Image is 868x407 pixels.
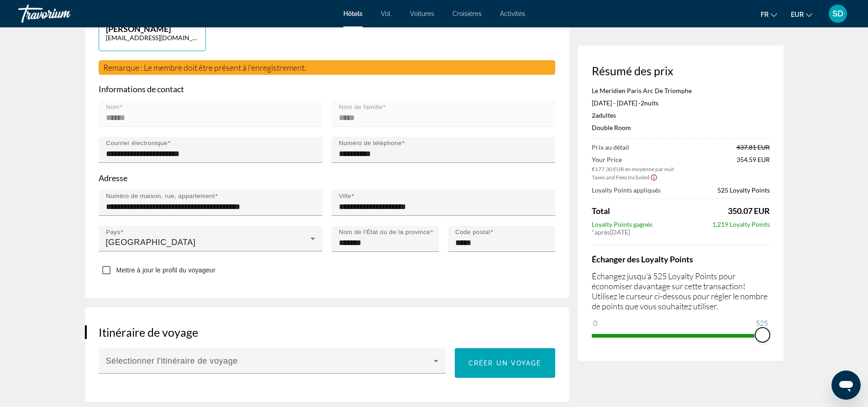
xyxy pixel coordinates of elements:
[755,328,770,342] span: ngx-slider
[754,318,769,329] span: 525
[592,254,770,264] h4: Échanger des Loyalty Points
[592,156,674,163] span: Your Price
[103,63,306,73] span: Remarque : Le membre doit être présent à l'enregistrement.
[592,318,599,329] span: 0
[592,111,616,119] span: 2
[592,220,652,228] span: Loyalty Points gagnés
[99,173,555,183] p: Adresse
[717,186,770,194] span: 525 Loyalty Points
[339,140,402,146] mat-label: Numéro de téléphone
[641,99,644,107] span: 2
[728,206,770,216] span: 350.07 EUR
[339,193,351,199] mat-label: Ville
[592,87,770,94] p: Le Meridien Paris Arc De Triomphe
[452,10,482,17] a: Croisières
[381,10,392,17] a: Vol.
[339,104,383,110] mat-label: Nom de famille
[106,24,199,34] p: [PERSON_NAME]
[592,228,770,236] div: * [DATE]
[455,229,490,235] mat-label: Code postal
[826,4,850,23] button: Menu utilisateur
[99,14,206,51] button: [PERSON_NAME][EMAIL_ADDRESS][DOMAIN_NAME]
[592,206,610,216] span: Total
[592,172,658,182] button: Show Taxes and Fees breakdown
[99,325,555,339] h3: Itinéraire de voyage
[650,173,658,181] button: Show Taxes and Fees disclaimer
[592,174,649,181] span: Taxes and Fees Included
[592,186,661,194] span: Loyalty Points appliqués
[594,228,610,236] span: après
[831,370,861,400] iframe: Bouton de lancement de la fenêtre de messagerie
[592,334,770,336] ngx-slider: ngx-slider
[455,348,555,378] button: Créer un voyage
[106,140,168,146] mat-label: Courrier électronique
[106,229,121,235] mat-label: Pays
[736,143,770,151] span: 437.81 EUR
[106,193,215,199] mat-label: Numéro de maison, rue, appartement
[592,166,674,172] span: €177.30 EUR en moyenne par nuit
[106,238,196,247] span: [GEOGRAPHIC_DATA]
[339,229,430,235] mat-label: Nom de l'État ou de la province
[736,156,770,172] span: 354.59 EUR
[99,84,555,94] p: Informations de contact
[410,10,434,17] a: Voitures
[832,9,843,18] font: SD
[592,143,629,151] span: Prix au détail
[644,99,658,107] span: nuits
[712,220,770,228] span: 1,219 Loyalty Points
[791,8,812,21] button: Changer de devise
[592,64,770,78] h3: Résumé des prix
[592,99,770,107] p: [DATE] - [DATE] -
[761,11,768,18] font: fr
[595,111,616,119] span: Adultes
[106,356,238,365] span: Sélectionner l'itinéraire de voyage
[116,266,216,274] span: Mettre à jour le profil du voyageur
[106,34,199,42] p: [EMAIL_ADDRESS][DOMAIN_NAME]
[791,11,804,18] font: EUR
[500,10,525,17] a: Activités
[343,10,363,17] a: Hôtels
[468,360,542,367] span: Créer un voyage
[106,104,120,110] mat-label: Nom
[592,271,770,311] p: Échangez jusqu'à 525 Loyalty Points pour économiser davantage sur cette transaction! Utilisez le ...
[18,2,110,26] a: Travorium
[592,124,770,131] p: Double Room
[761,8,777,21] button: Changer de langue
